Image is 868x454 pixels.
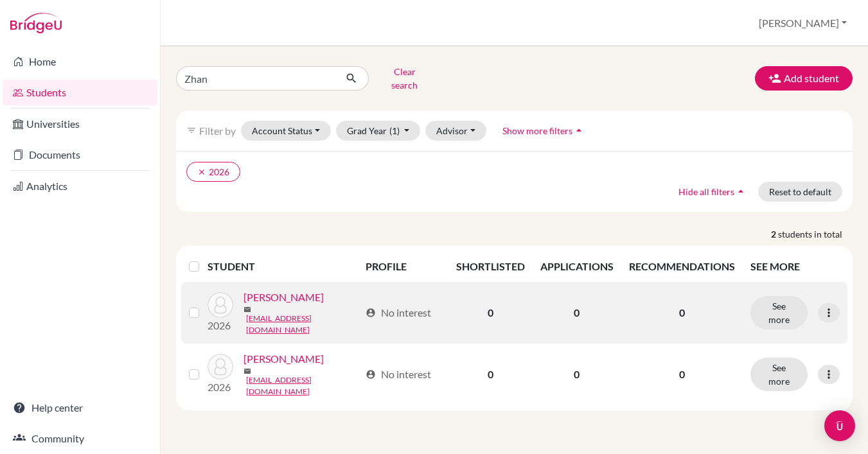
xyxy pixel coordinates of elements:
div: Open Intercom Messenger [824,410,855,441]
p: 2026 [208,318,233,333]
div: No interest [366,305,431,320]
th: RECOMMENDATIONS [621,251,743,282]
span: Hide all filters [678,186,734,197]
span: students in total [778,227,853,241]
i: arrow_drop_up [734,185,747,198]
a: [EMAIL_ADDRESS][DOMAIN_NAME] [246,374,360,397]
div: No interest [366,367,431,382]
a: Universities [3,111,157,137]
a: [PERSON_NAME] [244,290,324,305]
input: Find student by name... [176,66,335,91]
span: mail [244,367,251,375]
td: 0 [533,282,621,344]
a: Home [3,49,157,74]
span: (1) [389,125,400,136]
strong: 2 [771,227,778,241]
a: [EMAIL_ADDRESS][DOMAIN_NAME] [246,313,360,336]
a: Community [3,426,157,451]
button: Show more filtersarrow_drop_up [492,121,596,141]
a: [PERSON_NAME] [244,351,324,367]
p: 2026 [208,380,233,395]
th: PROFILE [358,251,448,282]
td: 0 [448,344,533,405]
th: APPLICATIONS [533,251,621,282]
button: Account Status [241,121,331,141]
button: Grad Year(1) [336,121,421,141]
a: Analytics [3,173,157,199]
td: 0 [448,282,533,344]
i: arrow_drop_up [572,124,585,137]
button: Clear search [369,62,440,95]
button: Advisor [425,121,486,141]
span: Filter by [199,125,236,137]
i: clear [197,168,206,177]
img: WANG, Zhan [208,292,233,318]
span: account_circle [366,369,376,380]
img: Bridge-U [10,13,62,33]
button: Hide all filtersarrow_drop_up [668,182,758,202]
span: account_circle [366,308,376,318]
button: Reset to default [758,182,842,202]
button: See more [750,296,808,329]
td: 0 [533,344,621,405]
p: 0 [629,367,735,382]
th: STUDENT [208,251,358,282]
span: Show more filters [502,125,572,136]
button: clear2026 [186,162,240,182]
a: Help center [3,395,157,421]
img: ZHANG, Ziyan [208,354,233,380]
a: Students [3,80,157,105]
button: See more [750,358,808,391]
th: SHORTLISTED [448,251,533,282]
span: mail [244,306,251,313]
button: [PERSON_NAME] [753,11,853,35]
a: Documents [3,142,157,168]
button: Add student [755,66,853,91]
p: 0 [629,305,735,320]
th: SEE MORE [743,251,847,282]
i: filter_list [186,125,197,135]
